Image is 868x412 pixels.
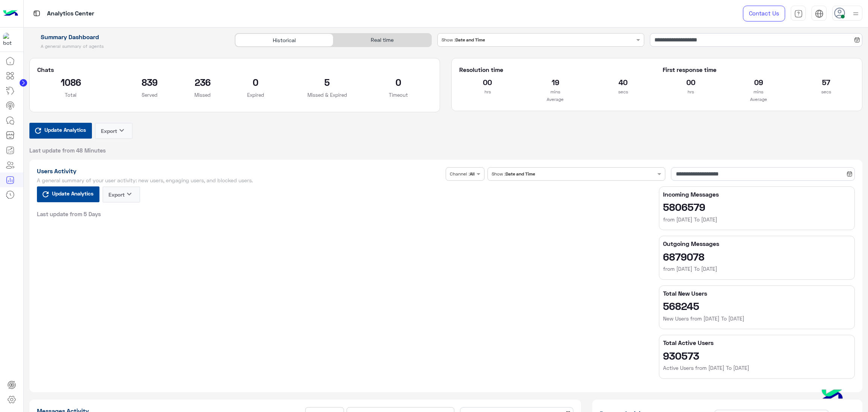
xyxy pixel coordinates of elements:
h2: 0 [222,76,289,88]
h2: 57 [798,76,854,88]
h5: Resolution time [459,66,651,73]
p: hrs [459,88,516,96]
b: Date and Time [455,37,485,43]
span: Update Analytics [43,125,88,135]
h2: 568245 [663,300,851,312]
div: Real time [333,34,431,47]
p: Analytics Center [47,9,94,19]
img: tab [32,9,41,18]
h5: Outgoing Messages [663,240,851,247]
h6: from [DATE] To [DATE] [663,265,851,273]
img: profile [851,9,860,18]
a: tab [791,6,806,21]
h6: New Users from [DATE] To [DATE] [663,315,851,322]
h2: 5 [301,76,353,88]
p: Total [37,91,105,99]
b: All [470,171,475,177]
h6: from [DATE] To [DATE] [663,216,851,223]
b: Date and Time [506,171,535,177]
h2: 839 [116,76,183,88]
p: Expired [222,91,289,99]
i: keyboard_arrow_down [117,126,126,135]
h5: Chats [37,66,432,73]
p: mins [730,88,787,96]
h5: Incoming Messages [663,191,851,198]
h2: 19 [527,76,584,88]
img: Logo [3,6,18,21]
h5: Total Active Users [663,339,851,346]
h2: 236 [194,76,211,88]
img: hulul-logo.png [819,382,845,408]
img: tab [794,9,803,18]
h2: 09 [730,76,787,88]
p: secs [595,88,651,96]
span: Last update from 48 Minutes [29,146,106,154]
h2: 0 [365,76,432,88]
h2: 6879078 [663,250,851,262]
h5: Total New Users [663,290,851,297]
p: hrs [663,88,719,96]
div: Historical [235,34,333,47]
h2: 00 [459,76,516,88]
h5: A general summary of agents [29,43,226,49]
h1: Users Activity [37,167,443,175]
button: Exportkeyboard_arrow_down [102,186,140,203]
h5: A general summary of your user activity: new users, engaging users, and blocked users. [37,177,443,183]
h2: 00 [663,76,719,88]
p: Average [663,96,854,103]
img: tab [815,9,824,18]
button: Update Analytics [29,123,92,139]
button: Update Analytics [37,186,99,202]
a: Contact Us [743,6,785,21]
p: mins [527,88,584,96]
p: Timeout [365,91,432,99]
h2: 930573 [663,349,851,362]
h2: 40 [595,76,651,88]
p: Missed [194,91,211,99]
span: Last update from 5 Days [37,210,101,218]
span: Update Analytics [50,188,95,198]
h5: First response time [663,66,854,73]
button: Exportkeyboard_arrow_down [95,123,133,139]
p: Served [116,91,183,99]
i: keyboard_arrow_down [125,189,134,198]
h2: 5806579 [663,201,851,213]
img: 1403182699927242 [3,33,17,46]
h1: Summary Dashboard [29,33,226,41]
p: secs [798,88,854,96]
h2: 1086 [37,76,105,88]
p: Average [459,96,651,103]
p: Missed & Expired [301,91,353,99]
h6: Active Users from [DATE] To [DATE] [663,364,851,372]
